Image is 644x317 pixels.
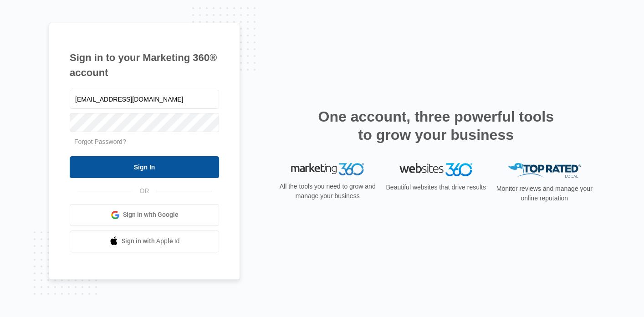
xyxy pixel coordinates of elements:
input: Sign In [70,156,219,178]
input: Email [70,90,219,109]
span: Sign in with Apple Id [122,236,180,246]
p: Monitor reviews and manage your online reputation [493,184,595,203]
img: Top Rated Local [508,163,581,178]
p: All the tools you need to grow and manage your business [276,182,378,201]
h2: One account, three powerful tools to grow your business [315,107,557,144]
img: Websites 360 [399,163,472,176]
h1: Sign in to your Marketing 360® account [70,50,219,80]
p: Beautiful websites that drive results [385,183,487,192]
a: Sign in with Google [70,204,219,226]
a: Sign in with Apple Id [70,230,219,252]
a: Forgot Password? [74,138,126,145]
span: OR [133,186,156,196]
span: Sign in with Google [123,210,179,220]
img: Marketing 360 [291,163,364,176]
